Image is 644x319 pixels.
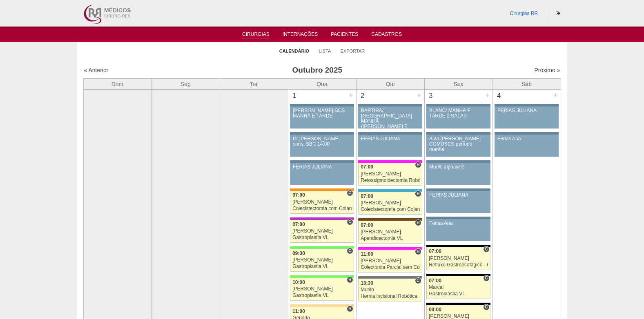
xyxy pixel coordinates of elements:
[426,104,490,106] div: Key: Aviso
[429,136,488,153] div: Aula [PERSON_NAME] COMUSCS período manha
[429,314,488,319] div: [PERSON_NAME]
[283,31,318,40] a: Internações
[552,90,559,100] div: +
[358,250,422,272] a: H 11:00 [PERSON_NAME] Colectomia Parcial sem Colostomia VL
[556,11,560,16] i: Sair
[348,90,354,100] div: +
[361,178,420,183] div: Retossigmoidectomia Robótica
[292,192,305,198] span: 07:00
[290,132,354,135] div: Key: Aviso
[429,256,488,261] div: [PERSON_NAME]
[429,108,488,119] div: BLANC/ MANHÃ E TARDE 2 SALAS
[361,200,420,206] div: [PERSON_NAME]
[292,222,305,227] span: 07:00
[292,228,352,234] div: [PERSON_NAME]
[361,294,420,299] div: Hernia incisional Robótica
[426,245,490,247] div: Key: Blanc
[290,249,354,272] a: C 09:30 [PERSON_NAME] Gastroplastia VL
[361,280,373,286] span: 13:30
[290,191,354,214] a: C 07:00 [PERSON_NAME] Colecistectomia com Colangiografia VL
[426,132,490,135] div: Key: Aviso
[426,276,490,299] a: C 07:00 Marcal Gastroplastia VL
[341,48,365,54] a: Exportar
[484,90,491,100] div: +
[84,67,109,73] a: « Anterior
[358,135,422,157] a: FERIAS JULIANA
[429,307,441,312] span: 09:00
[292,264,352,269] div: Gastroplastia VL
[290,163,354,185] a: FERIAS JULIANA
[425,90,437,102] div: 3
[510,11,538,16] a: Cirurgias RR
[361,251,373,257] span: 11:00
[292,235,352,240] div: Gastroplastia VL
[361,108,419,140] div: BARTIRA/ [GEOGRAPHIC_DATA] MANHÃ ([PERSON_NAME] E ANA)/ SANTA JOANA -TARDE
[361,236,420,241] div: Apendicectomia VL
[426,135,490,157] a: Aula [PERSON_NAME] COMUSCS período manha
[290,220,354,243] a: C 07:00 [PERSON_NAME] Gastroplastia VL
[293,164,351,170] div: FERIAS JULIANA
[483,275,489,281] span: Consultório
[358,276,422,279] div: Key: Santa Catarina
[292,257,352,263] div: [PERSON_NAME]
[426,303,490,305] div: Key: Blanc
[347,190,353,196] span: Consultório
[361,265,420,270] div: Colectomia Parcial sem Colostomia VL
[358,247,422,250] div: Key: Pro Matre
[361,193,373,199] span: 07:00
[426,274,490,276] div: Key: Blanc
[371,31,402,40] a: Cadastros
[358,132,422,135] div: Key: Aviso
[534,67,560,73] a: Próximo »
[429,248,441,254] span: 07:00
[424,78,492,89] th: Sex
[152,78,220,89] th: Seg
[292,279,305,285] span: 10:00
[293,136,351,147] div: Dr [PERSON_NAME] cons. SBC 14:00
[497,136,556,142] div: Ferias Ana
[288,78,356,89] th: Qua
[358,192,422,215] a: H 07:00 [PERSON_NAME] Colecistectomia com Colangiografia VL
[290,135,354,157] a: Dr [PERSON_NAME] cons. SBC 14:00
[361,164,373,170] span: 07:00
[495,106,558,128] a: FERIAS JULIANA
[426,217,490,219] div: Key: Aviso
[242,31,270,38] a: Cirurgias
[357,90,369,102] div: 2
[292,206,352,211] div: Colecistectomia com Colangiografia VL
[290,160,354,163] div: Key: Aviso
[358,279,422,301] a: C 13:30 Murilo Hernia incisional Robótica
[347,277,353,283] span: Hospital
[495,132,558,135] div: Key: Aviso
[290,217,354,220] div: Key: Maria Braido
[415,162,421,168] span: Hospital
[290,275,354,278] div: Key: Brasil
[415,191,421,197] span: Hospital
[292,286,352,292] div: [PERSON_NAME]
[429,285,488,290] div: Marcal
[429,278,441,284] span: 07:00
[429,221,488,226] div: Ferias Ana
[290,188,354,191] div: Key: São Luiz - SCS
[347,248,353,254] span: Consultório
[361,171,420,177] div: [PERSON_NAME]
[361,287,420,292] div: Murilo
[483,304,489,310] span: Consultório
[416,90,423,100] div: +
[319,48,331,54] a: Lista
[290,278,354,301] a: H 10:00 [PERSON_NAME] Gastroplastia VL
[358,160,422,163] div: Key: Pro Matre
[361,222,373,228] span: 07:00
[358,218,422,221] div: Key: Santa Joana
[426,191,490,213] a: FERIAS JULIANA
[429,164,488,170] div: Murilo alphaville
[415,277,421,284] span: Consultório
[83,78,152,89] th: Dom
[495,104,558,106] div: Key: Aviso
[279,48,309,54] a: Calendário
[358,189,422,192] div: Key: Neomater
[429,262,488,268] div: Refluxo Gastroesofágico - Cirurgia VL
[483,246,489,253] span: Consultório
[358,163,422,186] a: H 07:00 [PERSON_NAME] Retossigmoidectomia Robótica
[358,221,422,244] a: H 07:00 [PERSON_NAME] Apendicectomia VL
